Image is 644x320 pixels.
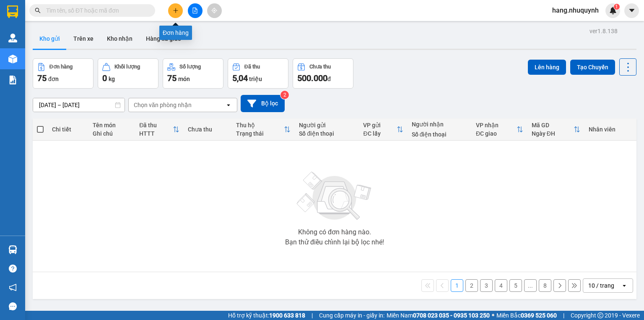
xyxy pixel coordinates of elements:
[109,76,115,82] span: kg
[451,279,463,292] button: 1
[8,34,17,42] img: warehouse-icon
[327,76,331,82] span: đ
[244,64,260,70] div: Đã thu
[179,64,201,70] div: Số lượng
[52,126,84,133] div: Chi tiết
[628,7,636,14] span: caret-down
[299,122,355,129] div: Người gửi
[480,279,493,292] button: 3
[33,58,93,89] button: Đơn hàng75đơn
[9,283,17,291] span: notification
[9,302,17,310] span: message
[33,98,125,112] input: Select a date range.
[228,58,288,89] button: Đã thu5,04 triệu
[309,64,331,70] div: Chưa thu
[539,279,551,292] button: 8
[228,311,305,320] span: Hỗ trợ kỹ thuật:
[269,312,305,319] strong: 1900 633 818
[293,58,353,89] button: Chưa thu500.000đ
[297,73,327,83] span: 500.000
[8,55,17,63] img: warehouse-icon
[139,122,172,129] div: Đã thu
[37,73,47,83] span: 75
[168,3,183,18] button: plus
[178,76,190,82] span: món
[496,311,557,320] span: Miền Bắc
[188,126,228,133] div: Chưa thu
[225,102,232,108] svg: open
[232,73,248,83] span: 5,04
[35,8,41,13] span: search
[48,76,59,82] span: đơn
[67,29,100,49] button: Trên xe
[527,118,584,141] th: Toggle SortBy
[299,130,355,137] div: Số điện thoại
[293,167,377,226] img: svg+xml;base64,PHN2ZyBjbGFzcz0ibGlzdC1wbHVnX19zdmciIHhtbG5zPSJodHRwOi8vd3d3LnczLm9yZy8yMDAwL3N2Zy...
[192,8,198,13] span: file-add
[241,95,285,112] button: Bộ lọc
[211,8,217,13] span: aim
[472,118,527,141] th: Toggle SortBy
[359,118,407,141] th: Toggle SortBy
[139,29,188,49] button: Hàng đã giao
[33,29,67,49] button: Kho gửi
[495,279,507,292] button: 4
[532,122,574,129] div: Mã GD
[509,279,522,292] button: 5
[49,64,73,70] div: Đơn hàng
[621,282,628,289] svg: open
[589,26,618,36] div: ver 1.8.138
[589,126,632,133] div: Nhân viên
[465,279,478,292] button: 2
[412,121,467,128] div: Người nhận
[9,265,17,273] span: question-circle
[363,130,396,137] div: ĐC lấy
[521,312,557,319] strong: 0369 525 060
[134,101,192,109] div: Chọn văn phòng nhận
[114,64,140,70] div: Khối lượng
[563,311,564,320] span: |
[524,279,537,292] button: ...
[139,130,172,137] div: HTTT
[319,311,384,320] span: Cung cấp máy in - giấy in:
[298,229,371,236] div: Không có đơn hàng nào.
[588,281,614,290] div: 10 / trang
[93,122,131,129] div: Tên món
[7,5,18,18] img: logo-vxr
[46,6,145,15] input: Tìm tên, số ĐT hoặc mã đơn
[412,131,467,138] div: Số điện thoại
[207,3,222,18] button: aim
[363,122,396,129] div: VP gửi
[624,3,639,18] button: caret-down
[532,130,574,137] div: Ngày ĐH
[98,58,158,89] button: Khối lượng0kg
[236,130,284,137] div: Trạng thái
[236,122,284,129] div: Thu hộ
[615,4,618,10] span: 1
[413,312,490,319] strong: 0708 023 035 - 0935 103 250
[232,118,295,141] th: Toggle SortBy
[570,60,615,75] button: Tạo Chuyến
[163,58,223,89] button: Số lượng75món
[476,122,517,129] div: VP nhận
[387,311,490,320] span: Miền Nam
[188,3,203,18] button: file-add
[545,5,605,16] span: hang.nhuquynh
[492,314,494,317] span: ⚪️
[476,130,517,137] div: ĐC giao
[8,245,17,254] img: warehouse-icon
[528,60,566,75] button: Lên hàng
[167,73,177,83] span: 75
[285,239,384,246] div: Bạn thử điều chỉnh lại bộ lọc nhé!
[100,29,139,49] button: Kho nhận
[609,7,617,14] img: icon-new-feature
[614,4,620,10] sup: 1
[8,76,17,84] img: solution-icon
[249,76,262,82] span: triệu
[135,118,183,141] th: Toggle SortBy
[280,91,289,99] sup: 2
[173,8,179,13] span: plus
[312,311,313,320] span: |
[102,73,107,83] span: 0
[93,130,131,137] div: Ghi chú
